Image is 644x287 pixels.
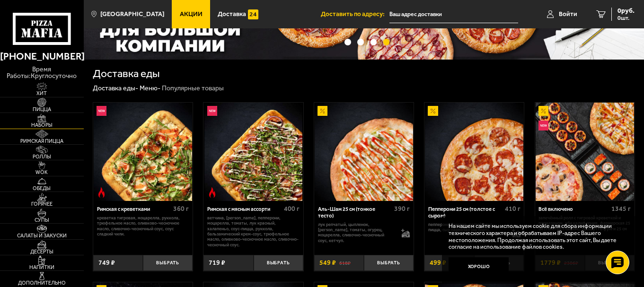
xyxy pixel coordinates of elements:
span: 0 руб. [618,8,635,14]
p: ветчина, [PERSON_NAME], пепперони, моцарелла, томаты, лук красный, халапеньо, соус-пицца, руккола... [207,215,300,247]
div: Аль-Шам 25 см (тонкое тесто) [318,206,392,219]
img: Аль-Шам 25 см (тонкое тесто) [315,103,413,201]
a: Доставка еды- [93,84,138,92]
img: Акционный [428,106,438,116]
span: 400 г [284,205,300,213]
span: 0 шт. [618,15,635,21]
s: 618 ₽ [339,260,351,266]
div: Всё включено [538,206,609,213]
p: На нашем сайте мы используем cookie для сбора информации технического характера и обрабатываем IP... [449,223,623,251]
span: 360 г [173,205,189,213]
img: Пепперони 25 см (толстое с сыром) [425,103,523,201]
p: пепперони, [PERSON_NAME], соус-пицца, сыр пармезан (на борт). [428,222,505,233]
span: 499 ₽ [430,260,446,266]
div: Римская с креветками [97,206,171,213]
div: Пепперони 25 см (толстое с сыром) [428,206,503,219]
button: точки переключения [383,39,390,45]
span: Войти [559,11,577,17]
img: Острое блюдо [207,187,217,197]
p: Запечённый ролл с тигровой креветкой и пармезаном, Эби Калифорния, Фермерская 25 см (толстое с сы... [538,215,631,236]
input: Ваш адрес доставки [389,6,518,23]
img: Новинка [97,106,106,116]
a: НовинкаОстрое блюдоРимская с креветками [93,103,193,201]
img: Острое блюдо [97,187,106,197]
div: Римская с мясным ассорти [207,206,282,213]
img: Римская с мясным ассорти [204,103,303,201]
span: 749 ₽ [98,260,115,266]
span: Акции [180,11,203,17]
h1: Доставка еды [93,69,160,79]
button: Выбрать [364,255,414,271]
a: АкционныйНовинкаВсё включено [535,103,635,201]
img: 15daf4d41897b9f0e9f617042186c801.svg [248,9,258,19]
button: точки переключения [371,39,377,45]
img: Новинка [538,121,548,130]
a: Меню- [140,84,160,92]
button: Выбрать [143,255,193,271]
p: лук репчатый, цыпленок, [PERSON_NAME], томаты, огурец, моцарелла, сливочно-чесночный соус, кетчуп. [318,222,395,243]
div: Популярные товары [162,84,224,93]
button: точки переключения [344,39,351,45]
span: Доставка [218,11,246,17]
img: Новинка [207,106,217,116]
span: [GEOGRAPHIC_DATA] [100,11,164,17]
span: 719 ₽ [209,260,225,266]
a: АкционныйПепперони 25 см (толстое с сыром) [424,103,524,201]
p: креветка тигровая, моцарелла, руккола, трюфельное масло, оливково-чесночное масло, сливочно-чесно... [97,215,189,236]
img: Акционный [538,106,548,116]
a: НовинкаОстрое блюдоРимская с мясным ассорти [203,103,303,201]
span: 549 ₽ [319,260,336,266]
button: Выбрать [254,255,303,271]
button: Хорошо [449,257,509,278]
img: Римская с креветками [94,103,192,201]
span: 410 г [505,205,520,213]
span: 1345 г [611,205,631,213]
img: Акционный [318,106,327,116]
span: Доставить по адресу: [321,11,389,17]
span: 390 г [394,205,410,213]
a: АкционныйАль-Шам 25 см (тонкое тесто) [314,103,414,201]
img: Всё включено [536,103,634,201]
button: точки переключения [357,39,364,45]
